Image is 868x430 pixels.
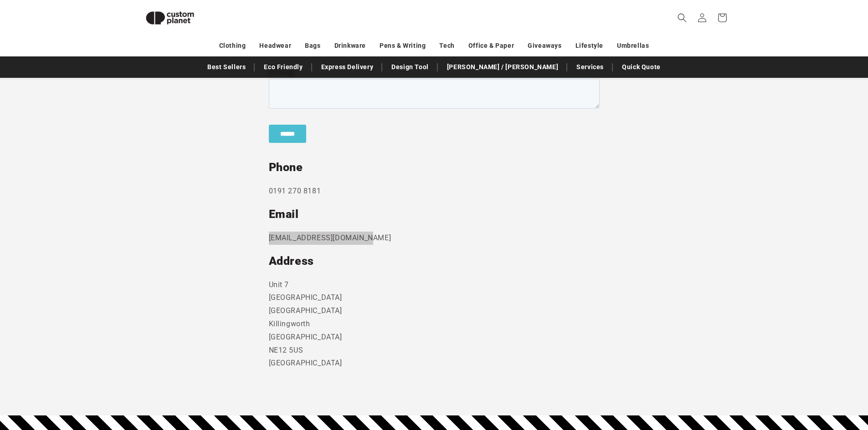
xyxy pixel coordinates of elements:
[575,38,603,54] a: Lifestyle
[380,38,426,54] a: Pens & Writing
[387,59,433,75] a: Design Tool
[317,59,378,75] a: Express Delivery
[716,332,868,430] iframe: Chat Widget
[617,38,649,54] a: Umbrellas
[528,38,561,54] a: Giveaways
[269,160,600,175] h2: Phone
[269,278,600,370] p: Unit 7 [GEOGRAPHIC_DATA] [GEOGRAPHIC_DATA] Killingworth [GEOGRAPHIC_DATA] NE12 5US [GEOGRAPHIC_DATA]
[269,232,600,245] p: [EMAIL_ADDRESS][DOMAIN_NAME]
[442,59,563,75] a: [PERSON_NAME] / [PERSON_NAME]
[269,185,600,198] p: 0191 270 8181
[259,38,291,54] a: Headwear
[305,38,320,54] a: Bags
[468,38,514,54] a: Office & Paper
[269,254,600,268] h2: Address
[439,38,454,54] a: Tech
[219,38,246,54] a: Clothing
[269,207,600,222] h2: Email
[572,59,608,75] a: Services
[203,59,250,75] a: Best Sellers
[672,8,692,28] summary: Search
[334,38,366,54] a: Drinkware
[138,4,202,32] img: Custom Planet
[617,59,665,75] a: Quick Quote
[259,59,307,75] a: Eco Friendly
